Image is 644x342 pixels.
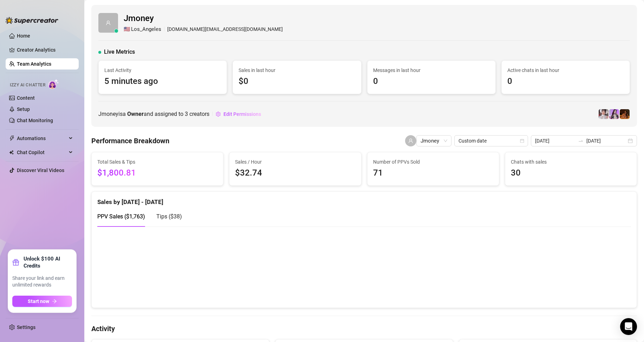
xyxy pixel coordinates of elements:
span: 🇺🇸 [124,25,130,34]
span: to [578,138,584,144]
span: Sales / Hour [235,158,355,166]
input: End date [586,137,626,145]
span: Custom date [458,136,524,146]
span: Total Sales & Tips [97,158,217,166]
a: Setup [17,106,30,112]
img: Kisa [609,109,619,119]
span: PPV Sales ( $1,763 ) [97,213,145,220]
span: Active chats in last hour [507,66,624,74]
span: gift [12,259,19,266]
span: $0 [239,75,355,88]
span: Los_Angeles [131,25,161,34]
a: Discover Viral Videos [17,167,64,173]
span: 0 [507,75,624,88]
span: 0 [373,75,490,88]
strong: Unlock $100 AI Credits [24,255,72,269]
span: setting [216,112,221,117]
div: Sales by [DATE] - [DATE] [97,192,631,207]
span: swap-right [578,138,584,144]
img: Rosie [599,109,609,119]
b: Owner [127,111,144,117]
span: Share your link and earn unlimited rewards [12,275,72,289]
span: Jmoney [124,12,283,25]
img: PantheraX [620,109,630,119]
span: 30 [511,166,631,180]
span: Jmoney [421,136,447,146]
span: Live Metrics [104,48,135,56]
span: Chat Copilot [17,147,67,158]
span: user [106,20,111,25]
span: user [408,138,413,143]
span: Last Activity [104,66,221,74]
div: Open Intercom Messenger [620,318,637,335]
button: Start nowarrow-right [12,296,72,307]
span: Start now [28,298,49,304]
span: 3 [185,111,188,117]
h4: Performance Breakdown [91,136,169,146]
span: Sales in last hour [239,66,355,74]
span: Edit Permissions [223,111,261,117]
span: $1,800.81 [97,166,217,180]
div: [DOMAIN_NAME][EMAIL_ADDRESS][DOMAIN_NAME] [124,25,283,34]
a: Creator Analytics [17,44,73,55]
span: Number of PPVs Sold [373,158,493,166]
a: Home [17,33,30,39]
input: Start date [535,137,575,145]
button: Edit Permissions [215,108,261,120]
span: $32.74 [235,166,355,180]
a: Settings [17,324,35,330]
a: Team Analytics [17,61,51,67]
span: 5 minutes ago [104,75,221,88]
span: Automations [17,133,67,144]
span: Chats with sales [511,158,631,166]
a: Chat Monitoring [17,118,53,123]
span: Izzy AI Chatter [10,82,45,88]
span: Tips ( $38 ) [156,213,182,220]
h4: Activity [91,324,637,334]
img: logo-BBDzfeDw.svg [6,17,58,24]
span: Jmoney is a and assigned to creators [98,110,209,118]
span: arrow-right [52,299,57,304]
span: 71 [373,166,493,180]
a: Content [17,95,35,101]
span: calendar [520,139,524,143]
img: AI Chatter [48,79,59,89]
span: Messages in last hour [373,66,490,74]
img: Chat Copilot [9,150,14,155]
span: thunderbolt [9,136,15,141]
